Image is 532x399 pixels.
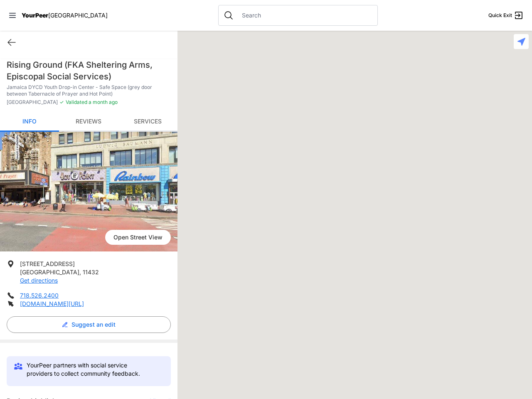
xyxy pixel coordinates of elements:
span: a month ago [87,99,118,105]
span: [GEOGRAPHIC_DATA] [20,268,79,276]
h1: Rising Ground (FKA Sheltering Arms, Episcopal Social Services) [7,59,171,82]
span: YourPeer [22,12,48,19]
a: Reviews [59,112,118,132]
span: Quick Exit [488,12,512,19]
a: Quick Exit [488,10,524,20]
a: YourPeer[GEOGRAPHIC_DATA] [22,13,108,18]
span: 11432 [83,268,99,276]
span: , [79,268,81,276]
a: 718.526.2400 [20,292,59,299]
span: ✓ [59,99,64,106]
p: YourPeer partners with social service providers to collect community feedback. [27,361,154,378]
span: Suggest an edit [71,320,116,329]
a: [DOMAIN_NAME][URL] [20,300,84,307]
span: Open Street View [105,230,171,245]
span: Validated [66,99,87,105]
span: [GEOGRAPHIC_DATA] [7,99,58,106]
span: [STREET_ADDRESS] [20,260,75,267]
button: Suggest an edit [7,316,171,333]
span: [GEOGRAPHIC_DATA] [48,12,108,19]
a: Services [118,112,177,132]
a: Get directions [20,277,58,284]
input: Search [237,11,372,20]
p: Jamaica DYCD Youth Drop-in Center - Safe Space (grey door between Tabernacle of Prayer and Hot Po... [7,84,171,97]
